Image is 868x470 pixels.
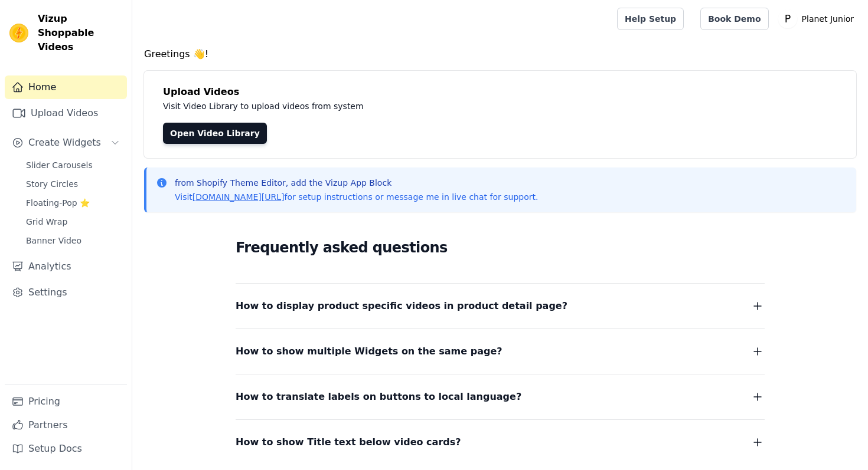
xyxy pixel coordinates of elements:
text: P [784,13,790,25]
span: Slider Carousels [26,159,93,171]
a: Home [5,75,127,99]
a: Grid Wrap [19,213,127,230]
span: How to display product specific videos in product detail page? [236,298,567,314]
span: Grid Wrap [26,216,67,228]
span: Create Widgets [28,136,101,150]
p: Planet Junior [797,8,859,29]
button: How to translate labels on buttons to local language? [236,389,765,405]
a: Story Circles [19,176,127,192]
a: Upload Videos [5,101,127,125]
a: Floating-Pop ⭐ [19,195,127,211]
img: Vizup [9,24,28,42]
button: Create Widgets [5,131,127,155]
button: How to show Title text below video cards? [236,434,765,451]
h2: Frequently asked questions [236,236,765,259]
span: How to show multiple Widgets on the same page? [236,343,502,360]
h4: Upload Videos [163,85,837,99]
p: Visit Video Library to upload videos from system [163,99,692,113]
a: Setup Docs [5,437,127,461]
a: Open Video Library [163,123,267,144]
a: Pricing [5,390,127,413]
span: Banner Video [26,235,81,246]
p: from Shopify Theme Editor, add the Vizup App Block [175,177,538,189]
p: Visit for setup instructions or message me in live chat for support. [175,191,538,203]
a: Settings [5,281,127,304]
a: Analytics [5,255,127,278]
button: How to display product specific videos in product detail page? [236,298,765,314]
span: How to translate labels on buttons to local language? [236,389,521,405]
a: Book Demo [700,8,768,30]
a: Banner Video [19,232,127,249]
button: How to show multiple Widgets on the same page? [236,343,765,360]
a: Partners [5,413,127,437]
a: Slider Carousels [19,157,127,173]
span: Vizup Shoppable Videos [38,12,122,54]
a: Help Setup [617,8,684,30]
span: Floating-Pop ⭐ [26,197,90,209]
a: [DOMAIN_NAME][URL] [192,192,285,202]
span: Story Circles [26,178,78,190]
button: P Planet Junior [778,8,859,29]
h4: Greetings 👋! [144,47,856,61]
span: How to show Title text below video cards? [236,434,461,451]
